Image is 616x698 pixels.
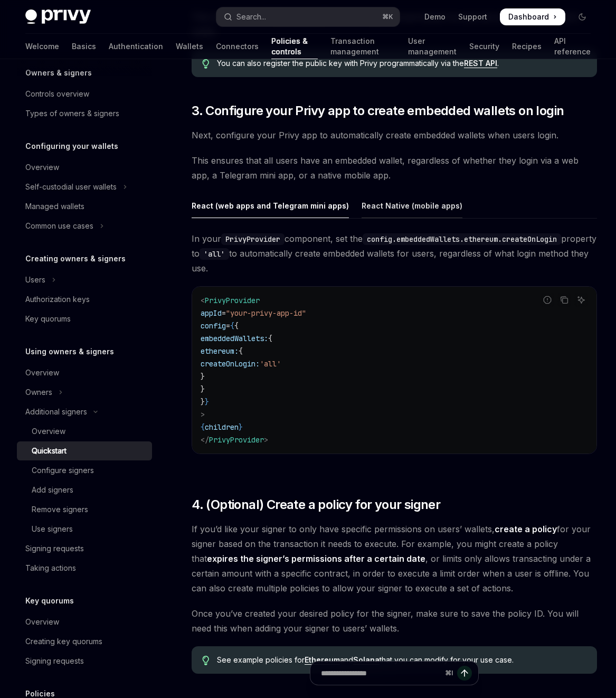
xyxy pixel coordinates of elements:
img: dark logo [25,10,91,24]
svg: Tip [202,59,210,69]
span: } [205,397,209,407]
a: Use signers [17,520,152,539]
span: > [201,410,205,419]
span: "your-privy-app-id" [226,308,306,318]
span: ⌘ K [382,13,393,21]
code: config.embeddedWallets.ethereum.createOnLogin [363,233,561,245]
h5: Creating owners & signers [25,252,126,265]
span: = [226,321,230,331]
a: REST API [464,59,497,68]
div: Common use cases [25,220,93,232]
div: Signing requests [25,655,84,667]
div: Overview [32,425,65,438]
a: Overview [17,422,152,441]
a: User management [408,34,457,59]
a: API reference [554,34,591,59]
div: Configure signers [32,464,94,477]
a: Overview [17,363,152,382]
a: Managed wallets [17,197,152,216]
span: In your component, set the property to to automatically create embedded wallets for users, regard... [192,231,597,276]
span: 'all' [260,359,281,369]
button: Toggle Owners section [17,383,152,402]
div: Managed wallets [25,200,84,213]
span: { [201,422,205,432]
a: Welcome [25,34,59,59]
a: Controls overview [17,84,152,103]
a: Transaction management [330,34,395,59]
span: Once you’ve created your desired policy for the signer, make sure to save the policy ID. You will... [192,606,597,636]
div: Overview [25,616,59,628]
a: Authentication [109,34,163,59]
a: Key quorums [17,309,152,328]
button: Copy the contents from the code block [557,293,571,307]
div: Self-custodial user wallets [25,181,117,193]
div: Authorization keys [25,293,90,306]
a: Recipes [512,34,542,59]
span: { [268,334,272,343]
div: Use signers [32,523,73,535]
span: PrivyProvider [209,435,264,445]
div: Remove signers [32,503,88,516]
h5: Using owners & signers [25,345,114,358]
a: Signing requests [17,539,152,558]
div: Key quorums [25,313,71,325]
a: Dashboard [500,8,565,25]
button: Send message [457,666,472,681]
h5: Key quorums [25,595,74,607]
span: You can also register the public key with Privy programmatically via the . [217,58,586,69]
div: Overview [25,161,59,174]
input: Ask a question... [321,662,441,685]
a: Authorization keys [17,290,152,309]
span: > [264,435,268,445]
a: Configure signers [17,461,152,480]
button: Toggle Additional signers section [17,402,152,421]
div: Quickstart [32,445,67,457]
span: embeddedWallets: [201,334,268,343]
span: } [201,384,205,394]
button: Ask AI [574,293,588,307]
a: Connectors [216,34,259,59]
button: Toggle Common use cases section [17,216,152,235]
button: Toggle Users section [17,270,152,289]
span: children [205,422,239,432]
a: create a policy [495,524,557,535]
span: PrivyProvider [205,296,260,305]
span: See example policies for and that you can modify for your use case. [217,655,586,665]
h5: Configuring your wallets [25,140,118,153]
a: Overview [17,612,152,631]
div: React Native (mobile apps) [362,193,462,218]
span: { [234,321,239,331]
a: Types of owners & signers [17,104,152,123]
a: Ethereum [305,655,340,665]
span: { [239,346,243,356]
span: appId [201,308,222,318]
div: Search... [236,11,266,23]
button: Report incorrect code [541,293,554,307]
span: Dashboard [508,12,549,22]
span: This ensures that all users have an embedded wallet, regardless of whether they login via a web a... [192,153,597,183]
span: } [201,372,205,381]
div: Taking actions [25,562,76,574]
span: createOnLogin: [201,359,260,369]
a: Basics [72,34,96,59]
button: Open search [216,7,399,26]
span: Next, configure your Privy app to automatically create embedded wallets when users login. [192,128,597,143]
a: Taking actions [17,559,152,578]
div: Types of owners & signers [25,107,119,120]
span: } [239,422,243,432]
a: Support [458,12,487,22]
span: < [201,296,205,305]
div: React (web apps and Telegram mini apps) [192,193,349,218]
code: 'all' [200,248,229,260]
button: Toggle dark mode [574,8,591,25]
span: ethereum: [201,346,239,356]
div: Controls overview [25,88,89,100]
a: Demo [424,12,446,22]
span: 3. Configure your Privy app to create embedded wallets on login [192,102,564,119]
a: Wallets [176,34,203,59]
a: Quickstart [17,441,152,460]
span: { [230,321,234,331]
span: 4. (Optional) Create a policy for your signer [192,496,440,513]
a: Overview [17,158,152,177]
div: Creating key quorums [25,635,102,648]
